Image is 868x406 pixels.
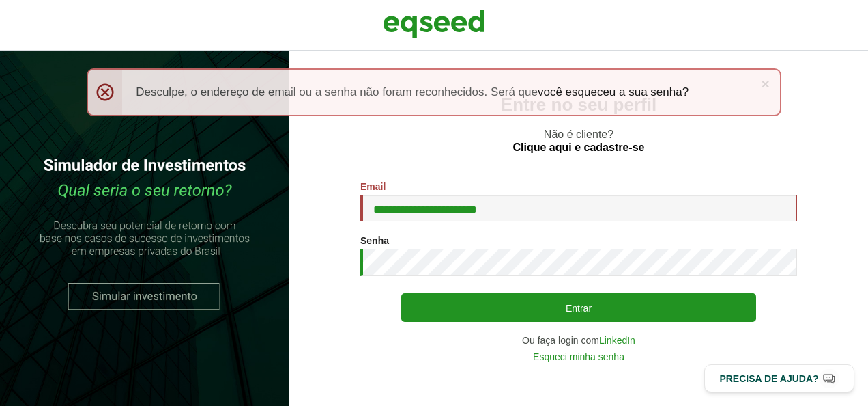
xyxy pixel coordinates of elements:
a: LinkedIn [599,336,635,345]
a: Esqueci minha senha [533,352,624,362]
button: Entrar [401,293,756,322]
a: × [762,77,770,91]
label: Senha [360,236,389,245]
label: Email [360,182,386,191]
p: Não é cliente? [317,128,841,154]
img: EqSeed Logo [383,7,485,41]
a: você esqueceu a sua senha? [538,86,689,98]
a: Clique aqui e cadastre-se [513,142,645,153]
div: Ou faça login com [360,336,797,345]
div: Desculpe, o endereço de email ou a senha não foram reconhecidos. Será que [87,68,781,116]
